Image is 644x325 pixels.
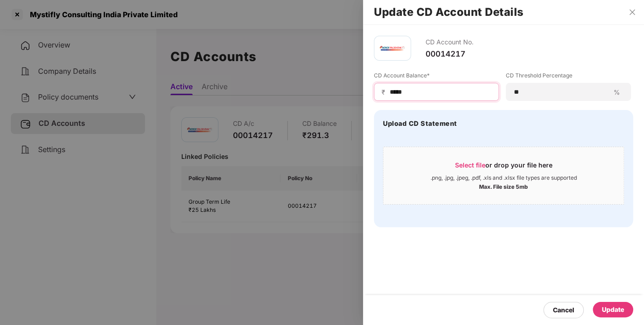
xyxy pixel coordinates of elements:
[383,154,624,197] span: Select fileor drop your file here.png, .jpg, .jpeg, .pdf, .xls and .xlsx file types are supported...
[426,36,474,49] div: CD Account No.
[374,72,499,83] label: CD Account Balance*
[506,72,631,83] label: CD Threshold Percentage
[602,305,624,315] div: Update
[626,8,639,16] button: Close
[610,88,624,96] span: %
[455,161,485,169] span: Select file
[383,119,457,128] h4: Upload CD Statement
[431,174,577,182] div: .png, .jpg, .jpeg, .pdf, .xls and .xlsx file types are supported
[379,35,406,62] img: iciciprud.png
[553,305,574,315] div: Cancel
[629,9,636,16] span: close
[374,7,633,17] h2: Update CD Account Details
[479,182,528,191] div: Max. File size 5mb
[455,161,552,174] div: or drop your file here
[382,88,389,96] span: ₹
[426,49,474,59] div: 00014217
